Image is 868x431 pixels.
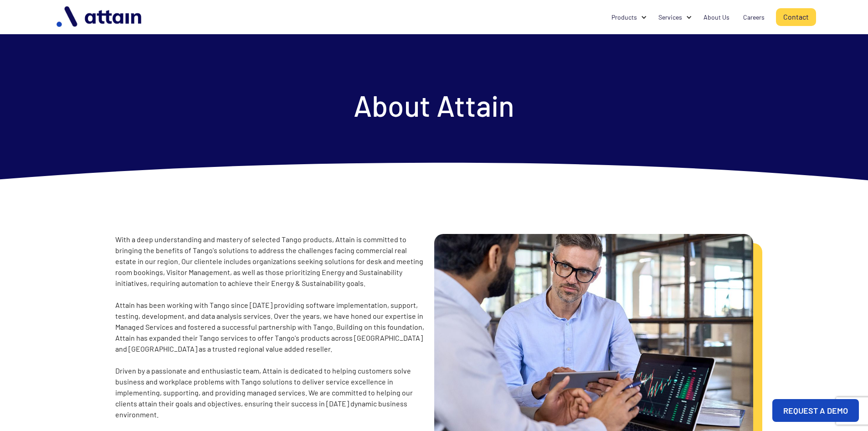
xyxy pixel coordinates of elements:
[115,234,425,420] p: With a deep understanding and mastery of selected Tango products, Attain is committed to bringing...
[776,8,816,26] a: Contact
[605,9,652,26] div: Products
[52,3,148,31] img: logo
[611,13,637,22] div: Products
[658,13,682,22] div: Services
[652,9,697,26] div: Services
[736,9,771,26] a: Careers
[697,9,736,26] a: About Us
[704,13,729,22] div: About Us
[772,399,859,422] a: REQUEST A DEMO
[354,90,514,121] h1: About Attain
[743,13,765,22] div: Careers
